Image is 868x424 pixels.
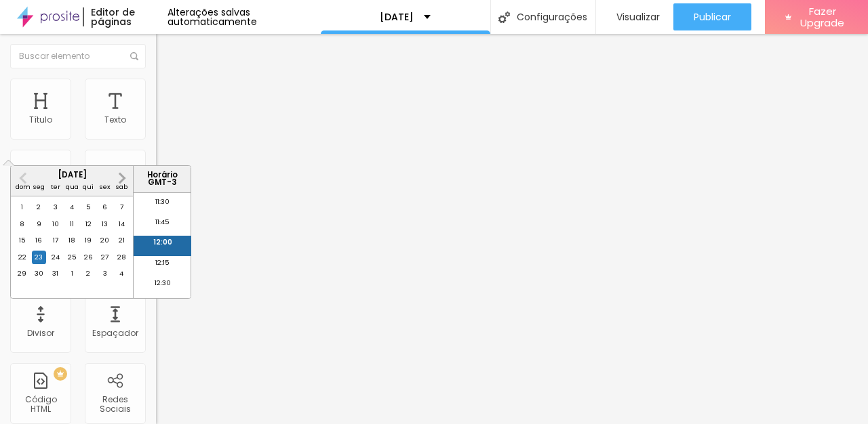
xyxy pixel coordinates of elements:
[115,251,128,264] div: Choose sábado, 28 de dezembro de 2024
[27,328,54,338] div: Divisor
[98,217,112,231] div: Choose sexta-feira, 13 de dezembro de 2024
[29,115,52,125] div: Título
[49,217,62,231] div: Choose terça-feira, 10 de dezembro de 2024
[98,200,112,214] div: Choose sexta-feira, 6 de dezembro de 2024
[65,267,79,280] div: Choose quarta-feira, 1 de janeiro de 2025
[115,200,128,214] div: Choose sábado, 7 de dezembro de 2024
[797,5,848,29] span: Fazer Upgrade
[98,234,112,247] div: Choose sexta-feira, 20 de dezembro de 2024
[104,115,126,125] div: Texto
[32,234,45,247] div: Choose segunda-feira, 16 de dezembro de 2024
[81,217,95,231] div: Choose quinta-feira, 12 de dezembro de 2024
[137,179,187,186] p: GMT -3
[115,267,128,280] div: Choose sábado, 4 de janeiro de 2025
[380,12,414,22] p: [DATE]
[12,167,34,189] button: Previous Month
[81,200,95,214] div: Choose quinta-feira, 5 de dezembro de 2024
[65,217,79,231] div: Choose quarta-feira, 11 de dezembro de 2024
[673,3,751,30] button: Publicar
[11,171,133,179] div: [DATE]
[616,12,660,22] span: Visualizar
[98,180,112,194] div: sex
[596,3,673,30] button: Visualizar
[32,180,45,194] div: seg
[14,395,67,415] div: Código HTML
[88,395,142,415] div: Redes Sociais
[49,267,62,280] div: Choose terça-feira, 31 de dezembro de 2024
[134,215,191,236] li: 11:45
[111,167,133,189] button: Next Month
[65,234,79,247] div: Choose quarta-feira, 18 de dezembro de 2024
[10,44,146,68] input: Buscar elemento
[694,12,731,22] span: Publicar
[16,267,29,280] div: Choose domingo, 29 de dezembro de 2024
[65,251,79,264] div: Choose quarta-feira, 25 de dezembro de 2024
[81,251,95,264] div: Choose quinta-feira, 26 de dezembro de 2024
[49,234,62,247] div: Choose terça-feira, 17 de dezembro de 2024
[32,267,45,280] div: Choose segunda-feira, 30 de dezembro de 2024
[137,171,187,179] p: Horário
[32,251,45,264] div: Choose segunda-feira, 23 de dezembro de 2024
[65,200,79,214] div: Choose quarta-feira, 4 de dezembro de 2024
[81,180,95,194] div: qui
[134,236,191,256] li: 12:00
[49,251,62,264] div: Choose terça-feira, 24 de dezembro de 2024
[98,251,112,264] div: Choose sexta-feira, 27 de dezembro de 2024
[14,200,130,282] div: month 2024-12
[49,200,62,214] div: Choose terça-feira, 3 de dezembro de 2024
[49,180,62,194] div: ter
[134,195,191,215] li: 11:30
[134,256,191,276] li: 12:15
[83,7,167,26] div: Editor de páginas
[16,234,29,247] div: Choose domingo, 15 de dezembro de 2024
[65,180,79,194] div: qua
[498,12,510,23] img: Icone
[81,267,95,280] div: Choose quinta-feira, 2 de janeiro de 2025
[92,328,138,338] div: Espaçador
[16,251,29,264] div: Choose domingo, 22 de dezembro de 2024
[167,7,321,26] div: Alterações salvas automaticamente
[115,234,128,247] div: Choose sábado, 21 de dezembro de 2024
[81,234,95,247] div: Choose quinta-feira, 19 de dezembro de 2024
[98,267,112,280] div: Choose sexta-feira, 3 de janeiro de 2025
[16,217,29,231] div: Choose domingo, 8 de dezembro de 2024
[16,200,29,214] div: Choose domingo, 1 de dezembro de 2024
[32,200,45,214] div: Choose segunda-feira, 2 de dezembro de 2024
[130,52,138,60] img: Icone
[134,297,191,317] li: 12:45
[134,276,191,297] li: 12:30
[115,217,128,231] div: Choose sábado, 14 de dezembro de 2024
[32,217,45,231] div: Choose segunda-feira, 9 de dezembro de 2024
